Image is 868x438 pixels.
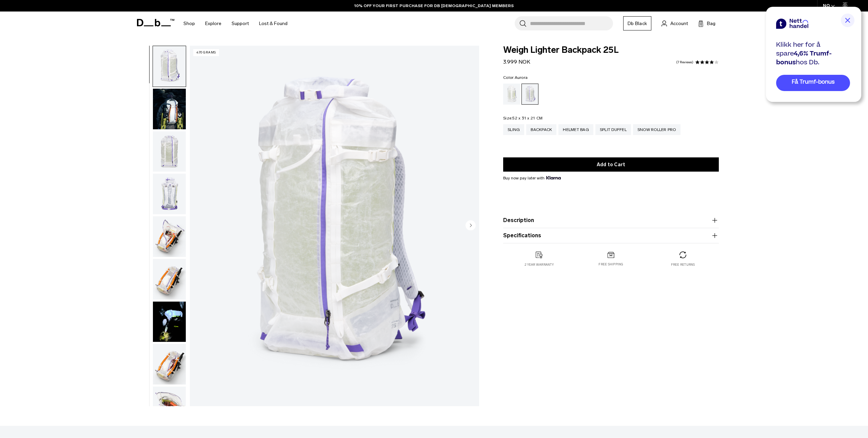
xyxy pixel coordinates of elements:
[503,157,719,172] button: Add to Cart
[153,386,186,428] button: Weigh_Lighter_Backpack_25L_7.png
[503,175,561,181] span: Buy now pay later with
[190,46,479,406] li: 1 / 18
[633,124,680,135] a: Snow Roller Pro
[503,46,719,54] span: Weigh Lighter Backpack 25L
[153,387,186,427] img: Weigh_Lighter_Backpack_25L_7.png
[503,75,528,80] legend: Color:
[153,131,186,172] button: Weigh_Lighter_Backpack_25L_2.png
[193,49,219,56] p: 470 grams
[153,173,186,215] button: Weigh_Lighter_Backpack_25L_3.png
[153,301,186,343] button: Weigh Lighter Backpack 25L Aurora
[153,216,186,257] img: Weigh_Lighter_Backpack_25L_4.png
[153,88,186,130] button: Weigh_Lighter_Backpack_25L_Lifestyle_new.png
[698,19,715,27] button: Bag
[503,216,719,224] button: Description
[595,124,631,135] a: Split Duffel
[676,61,693,64] a: 7 reviews
[153,46,186,87] img: Weigh_Lighter_Backpack_25L_1.png
[153,344,186,385] img: Weigh_Lighter_Backpack_25L_6.png
[623,16,651,30] a: Db Black
[662,19,688,27] a: Account
[153,259,186,300] button: Weigh_Lighter_Backpack_25L_5.png
[598,262,623,267] p: Free shipping
[503,116,542,120] legend: Size:
[190,46,479,406] img: Weigh_Lighter_Backpack_25L_1.png
[354,3,514,9] a: 10% OFF YOUR FIRST PURCHASE FOR DB [DEMOGRAPHIC_DATA] MEMBERS
[153,131,186,172] img: Weigh_Lighter_Backpack_25L_2.png
[153,216,186,257] button: Weigh_Lighter_Backpack_25L_4.png
[558,124,593,135] a: Helmet Bag
[521,84,538,105] a: Aurora
[503,59,530,65] span: 3.999 NOK
[515,75,528,80] span: Aurora
[153,259,186,300] img: Weigh_Lighter_Backpack_25L_5.png
[670,20,688,27] span: Account
[776,75,850,91] a: Få Trumf-bonus
[205,12,221,36] a: Explore
[671,262,695,267] p: Free returns
[503,232,719,240] button: Specifications
[466,220,476,232] button: Next slide
[153,89,186,129] img: Weigh_Lighter_Backpack_25L_Lifestyle_new.png
[153,344,186,385] button: Weigh_Lighter_Backpack_25L_6.png
[841,14,854,27] img: close button
[707,20,715,27] span: Bag
[153,46,186,87] button: Weigh_Lighter_Backpack_25L_1.png
[546,176,561,179] img: {"height" => 20, "alt" => "Klarna"}
[792,78,835,86] span: Få Trumf-bonus
[776,19,808,29] img: netthandel brand logo
[525,262,554,267] p: 2 year warranty
[232,12,249,36] a: Support
[776,41,850,67] div: Klikk her for å spare hos Db.
[503,124,524,135] a: Sling
[503,84,520,105] a: Diffusion
[153,174,186,214] img: Weigh_Lighter_Backpack_25L_3.png
[183,12,195,36] a: Shop
[178,12,293,36] nav: Main Navigation
[776,49,832,67] span: 4,6% Trumf-bonus
[153,302,186,342] img: Weigh Lighter Backpack 25L Aurora
[526,124,556,135] a: Backpack
[512,116,542,121] span: 52 x 31 x 21 CM
[259,12,288,36] a: Lost & Found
